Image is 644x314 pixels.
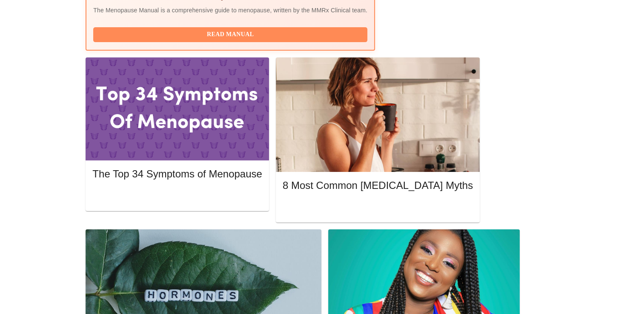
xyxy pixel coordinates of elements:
button: Read More [92,188,262,203]
a: Read More [92,191,264,199]
button: Read Manual [93,27,367,42]
button: Read More [283,200,473,215]
h5: 8 Most Common [MEDICAL_DATA] Myths [283,179,473,192]
h5: The Top 34 Symptoms of Menopause [92,167,262,181]
span: Read More [101,191,253,201]
a: Read Manual [93,30,369,37]
a: Read More [283,203,475,211]
p: The Menopause Manual is a comprehensive guide to menopause, written by the MMRx Clinical team. [93,6,367,14]
span: Read Manual [102,29,359,40]
span: Read More [291,203,464,213]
